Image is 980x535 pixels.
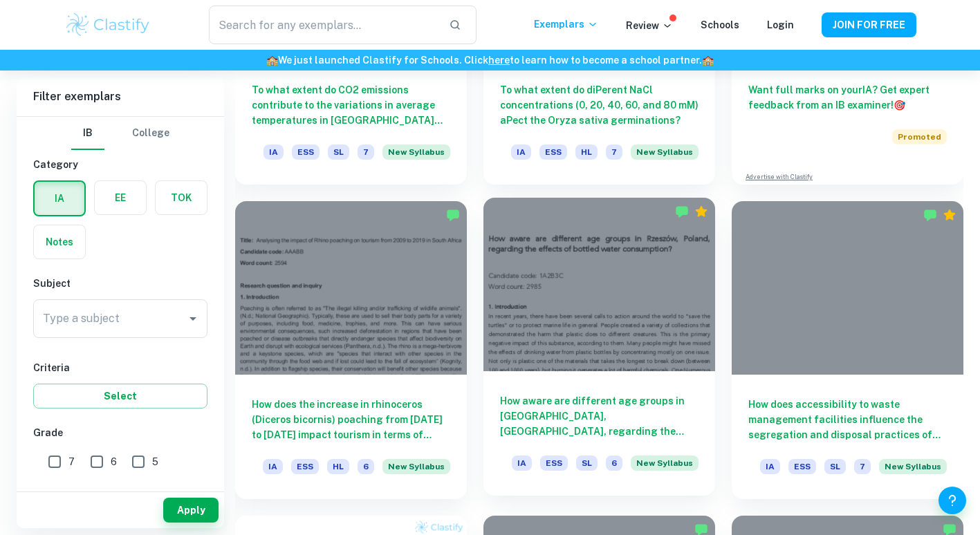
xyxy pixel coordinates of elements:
[264,144,284,160] span: IA
[748,82,947,113] h6: Want full marks on your IA ? Get expert feedback from an IB examiner!
[488,55,510,66] a: here
[446,208,460,222] img: Marked
[540,456,568,471] span: ESS
[64,11,152,39] img: Clastify logo
[358,144,374,160] span: 7
[943,208,956,222] div: Premium
[292,144,320,160] span: ESS
[631,144,699,160] span: New Syllabus
[576,456,598,471] span: SL
[33,384,207,409] button: Select
[33,360,207,375] h6: Criteria
[163,498,219,523] button: Apply
[512,456,532,471] span: IA
[631,144,699,168] div: Starting from the May 2026 session, the ESS IA requirements have changed. We created this exempla...
[209,6,437,44] input: Search for any exemplars...
[3,53,977,68] h6: We just launched Clastify for Schools. Click to learn how to become a school partner.
[382,459,450,474] span: New Syllabus
[252,397,450,442] h6: How does the increase in rhinoceros (Diceros bicornis) poaching from [DATE] to [DATE] impact tour...
[33,157,207,172] h6: Category
[894,100,905,111] span: 🎯
[879,459,947,482] div: Starting from the May 2026 session, the ESS IA requirements have changed. We created this exempla...
[732,201,963,499] a: How does accessibility to waste management facilities influence the segregation and disposal prac...
[327,459,349,474] span: HL
[822,12,916,37] button: JOIN FOR FREE
[33,276,207,291] h6: Subject
[575,144,598,160] span: HL
[328,144,349,160] span: SL
[68,454,75,469] span: 7
[132,117,169,150] button: College
[263,459,283,474] span: IA
[235,201,467,499] a: How does the increase in rhinoceros (Diceros bicornis) poaching from [DATE] to [DATE] impact tour...
[500,82,699,128] h6: To what extent do diPerent NaCl concentrations (0, 20, 40, 60, and 80 mM) aPect the Oryza sativa ...
[606,144,622,160] span: 7
[382,459,450,482] div: Starting from the May 2026 session, the ESS IA requirements have changed. We created this exempla...
[746,172,813,182] a: Advertise with Clastify
[701,19,739,30] a: Schools
[539,144,567,160] span: ESS
[702,55,714,66] span: 🏫
[382,144,450,160] span: New Syllabus
[33,425,207,440] h6: Grade
[631,456,699,471] span: New Syllabus
[156,181,207,214] button: TOK
[788,459,816,474] span: ESS
[17,77,224,116] h6: Filter exemplars
[500,393,699,439] h6: How aware are different age groups in [GEOGRAPHIC_DATA], [GEOGRAPHIC_DATA], regarding the effects...
[111,454,117,469] span: 6
[71,117,104,150] button: IB
[631,456,699,479] div: Starting from the May 2026 session, the ESS IA requirements have changed. We created this exempla...
[511,144,531,160] span: IA
[183,309,203,328] button: Open
[252,82,450,128] h6: To what extent do CO2 emissions contribute to the variations in average temperatures in [GEOGRAPH...
[382,144,450,168] div: Starting from the May 2026 session, the ESS IA requirements have changed. We created this exempla...
[879,459,947,474] span: New Syllabus
[694,205,708,218] div: Premium
[923,208,937,222] img: Marked
[767,19,794,30] a: Login
[483,201,715,499] a: How aware are different age groups in [GEOGRAPHIC_DATA], [GEOGRAPHIC_DATA], regarding the effects...
[760,459,780,474] span: IA
[34,225,85,259] button: Notes
[675,205,689,218] img: Marked
[626,18,673,33] p: Review
[71,117,169,150] div: Filter type choice
[35,182,84,215] button: IA
[534,17,598,32] p: Exemplars
[95,181,146,214] button: EE
[606,456,622,471] span: 6
[892,129,947,144] span: Promoted
[152,454,158,469] span: 5
[854,459,871,474] span: 7
[939,487,966,514] button: Help and Feedback
[824,459,846,474] span: SL
[358,459,374,474] span: 6
[291,459,319,474] span: ESS
[748,397,947,442] h6: How does accessibility to waste management facilities influence the segregation and disposal prac...
[266,55,278,66] span: 🏫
